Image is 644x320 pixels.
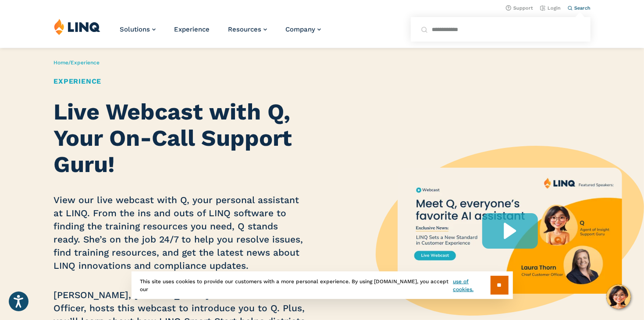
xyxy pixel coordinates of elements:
[71,60,100,66] span: Experience
[53,60,68,66] a: Home
[568,5,591,11] button: Open Search Bar
[53,60,100,66] span: /
[453,278,490,293] a: use of cookies.
[120,18,321,47] nav: Primary Navigation
[228,25,261,33] span: Resources
[540,5,561,11] a: Login
[506,5,533,11] a: Support
[228,25,267,33] a: Resources
[606,285,631,309] button: Hello, have a question? Let’s chat.
[53,76,307,87] h1: Experience
[285,25,321,33] a: Company
[120,25,150,33] span: Solutions
[120,25,156,33] a: Solutions
[53,99,307,177] h2: Live Webcast with Q, Your On-Call Support Guru!
[174,25,210,33] a: Experience
[132,271,513,299] div: This site uses cookies to provide our customers with a more personal experience. By using [DOMAIN...
[482,213,538,249] div: Play
[285,25,315,33] span: Company
[574,5,591,11] span: Search
[54,18,100,35] img: LINQ | K‑12 Software
[53,193,307,272] p: View our live webcast with Q, your personal assistant at LINQ. From the ins and outs of LINQ soft...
